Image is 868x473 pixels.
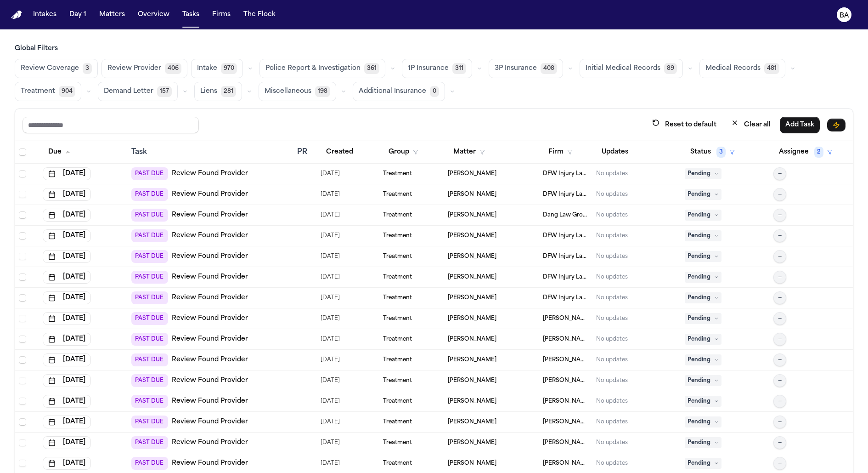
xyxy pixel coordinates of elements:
button: Intake970 [191,59,243,78]
span: 408 [541,63,557,74]
button: Add Task [780,117,820,133]
button: Liens281 [194,82,242,101]
button: Demand Letter157 [98,82,178,101]
button: Day 1 [66,6,90,23]
span: Treatment [21,87,55,96]
span: Miscellaneous [265,87,311,96]
button: The Flock [240,6,279,23]
button: Matters [96,6,129,23]
span: Review Provider [107,64,161,73]
span: Initial Medical Records [586,64,660,73]
button: Firms [209,6,234,23]
button: Clear all [726,116,776,133]
button: Immediate Task [827,119,845,131]
span: Police Report & Investigation [265,64,361,73]
img: Finch Logo [11,11,22,19]
span: 89 [664,63,677,74]
span: Intake [197,64,217,73]
span: 3 [83,63,92,74]
span: 198 [315,86,330,97]
span: Review Coverage [21,64,79,73]
button: Review Coverage3 [15,59,98,78]
span: 361 [364,63,379,74]
span: Medical Records [705,64,761,73]
button: Review Provider406 [101,59,187,78]
span: Liens [200,87,217,96]
span: 406 [165,63,181,74]
button: Treatment904 [15,82,81,101]
button: Additional Insurance0 [353,82,445,101]
button: 1P Insurance311 [402,59,472,78]
button: Medical Records481 [699,59,785,78]
span: 281 [221,86,236,97]
span: 904 [59,86,75,97]
button: Police Report & Investigation361 [259,59,385,78]
span: 311 [452,63,466,74]
span: Additional Insurance [359,87,426,96]
button: Initial Medical Records89 [580,59,683,78]
span: 157 [157,86,172,97]
span: 970 [221,63,237,74]
button: Miscellaneous198 [259,82,336,101]
span: Demand Letter [104,87,153,96]
h3: Global Filters [15,44,853,53]
button: Intakes [29,6,60,23]
span: 0 [430,86,439,97]
a: Home [11,11,22,19]
span: 481 [764,63,779,74]
button: 3P Insurance408 [489,59,563,78]
span: 3P Insurance [495,64,537,73]
button: Reset to default [647,116,722,133]
button: Tasks [179,6,203,23]
button: Overview [134,6,173,23]
span: 1P Insurance [408,64,449,73]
